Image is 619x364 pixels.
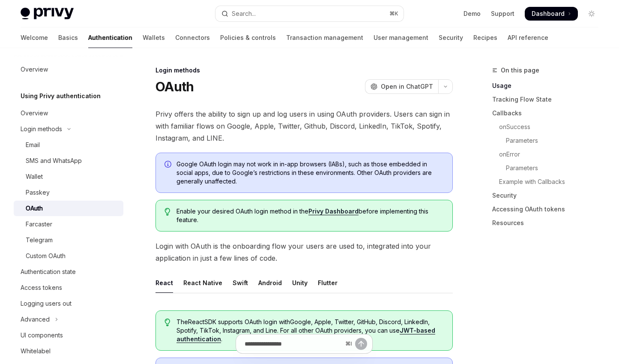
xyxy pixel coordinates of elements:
span: Open in ChatGPT [381,82,433,91]
div: Overview [21,64,48,75]
svg: Tip [164,319,170,326]
div: OAuth [26,203,43,214]
a: Resources [492,216,605,230]
a: Security [439,27,463,48]
a: onError [492,147,605,161]
div: Swift [233,273,248,293]
a: Dashboard [525,7,578,21]
div: Access tokens [21,283,62,293]
a: Connectors [175,27,210,48]
a: Access tokens [14,280,123,295]
div: Farcaster [26,219,52,229]
a: Welcome [21,27,48,48]
button: Toggle dark mode [585,7,598,21]
a: SMS and WhatsApp [14,153,123,168]
div: Telegram [26,235,53,245]
div: Login methods [155,66,453,75]
a: API reference [508,27,548,48]
svg: Tip [164,208,170,216]
a: User management [374,27,428,48]
a: Recipes [473,27,497,48]
div: Unity [292,273,308,293]
a: Tracking Flow State [492,93,605,106]
span: Privy offers the ability to sign up and log users in using OAuth providers. Users can sign in wit... [155,108,453,144]
a: UI components [14,328,123,343]
span: Dashboard [532,9,565,18]
a: Logging users out [14,296,123,311]
div: Search... [232,9,256,19]
svg: Info [164,161,173,169]
a: onSuccess [492,120,605,134]
a: Wallet [14,169,123,184]
div: Custom OAuth [26,251,66,261]
a: Security [492,189,605,202]
a: Usage [492,79,605,93]
div: Login methods [21,124,62,134]
a: Authentication state [14,264,123,280]
span: Enable your desired OAuth login method in the before implementing this feature. [176,207,444,224]
a: Parameters [492,161,605,175]
a: Demo [464,9,481,18]
a: Example with Callbacks [492,175,605,189]
div: Advanced [21,314,50,325]
a: Overview [14,105,123,121]
span: Login with OAuth is the onboarding flow your users are used to, integrated into your application ... [155,240,453,264]
a: Passkey [14,185,123,200]
a: Wallets [143,27,165,48]
button: Send message [355,338,367,350]
span: On this page [501,65,539,75]
span: The React SDK supports OAuth login with Google, Apple, Twitter, GitHub, Discord, LinkedIn, Spotif... [176,318,444,343]
span: ⌘ K [389,10,398,17]
a: Parameters [492,134,605,147]
div: Authentication state [21,267,76,277]
div: Passkey [26,187,50,198]
div: UI components [21,330,63,340]
div: SMS and WhatsApp [26,156,82,166]
a: Authentication [88,27,132,48]
a: Privy Dashboard [308,208,359,215]
a: Farcaster [14,217,123,232]
a: Transaction management [286,27,363,48]
h1: OAuth [155,79,194,94]
a: Support [491,9,514,18]
input: Ask a question... [245,334,342,353]
img: light logo [21,8,74,20]
a: Custom OAuth [14,248,123,264]
h5: Using Privy authentication [21,91,101,101]
div: Overview [21,108,48,118]
div: React [155,273,173,293]
a: Telegram [14,232,123,248]
div: Logging users out [21,298,72,309]
a: Whitelabel [14,343,123,359]
a: Basics [58,27,78,48]
span: Google OAuth login may not work in in-app browsers (IABs), such as those embedded in social apps,... [176,160,444,186]
a: Callbacks [492,106,605,120]
button: Open search [215,6,404,21]
a: Email [14,137,123,153]
div: React Native [183,273,222,293]
button: Toggle Login methods section [14,121,123,137]
div: Android [258,273,282,293]
a: Overview [14,62,123,77]
button: Open in ChatGPT [365,79,438,94]
div: Wallet [26,171,43,182]
a: Policies & controls [220,27,276,48]
div: Whitelabel [21,346,51,356]
div: Email [26,140,40,150]
button: Toggle Advanced section [14,312,123,327]
div: Flutter [318,273,338,293]
a: OAuth [14,201,123,216]
a: Accessing OAuth tokens [492,202,605,216]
